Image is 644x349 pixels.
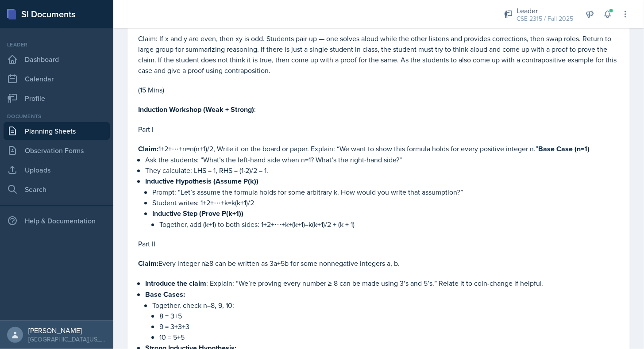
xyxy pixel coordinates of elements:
[4,50,110,68] a: Dashboard
[138,104,619,115] p: :
[145,278,619,289] p: : Explain: “We’re proving every number ≥ 8 can be made using 3’s and 5’s.” Relate it to coin-chan...
[145,154,619,165] p: Ask the students: “What’s the left-hand side when n=1? What’s the right-hand side?”
[517,14,573,23] div: CSE 2315 / Fall 2025
[138,104,254,115] strong: Induction Workshop (Weak + Strong)
[538,144,590,154] strong: Base Case (n=1)
[4,41,110,49] div: Leader
[4,70,110,88] a: Calendar
[138,143,619,154] p: 1+2+⋯+n=n(n+1)/2, Write it on the board or paper. Explain: “We want to show this formula holds fo...
[4,89,110,107] a: Profile
[152,300,619,311] p: Together, check n=8, 9, 10:
[138,258,158,268] strong: Claim:
[4,212,110,230] div: Help & Documentation
[138,144,158,154] strong: Claim:
[145,176,258,186] strong: Inductive Hypothesis (Assume P(k))
[517,5,573,16] div: Leader
[152,208,243,219] strong: Inductive Step (Prove P(k+1))
[28,335,106,344] div: [GEOGRAPHIC_DATA][US_STATE]
[138,33,619,76] p: Claim: If x and y are even, then xy is odd. Students pair up — one solves aloud while the other l...
[4,142,110,159] a: Observation Forms
[145,278,206,288] strong: Introduce the claim
[28,326,106,335] div: [PERSON_NAME]
[138,258,619,269] p: Every integer n≥8 can be written as 3a+5b for some nonnegative integers a, b.
[138,84,619,95] p: (15 Mins)
[4,161,110,179] a: Uploads
[159,311,619,321] p: 8 = 3+5
[4,112,110,120] div: Documents
[159,219,619,230] p: Together, add (k+1) to both sides: 1+2+⋯+k+(k+1)=k(k+1)/2 + (k + 1)
[4,122,110,140] a: Planning Sheets
[145,289,185,299] strong: Base Cases:
[145,165,619,176] p: They calculate: LHS = 1, RHS = (1·2)/2 = 1.
[159,332,619,342] p: 10 = 5+5
[152,197,619,208] p: Student writes: 1+2+⋯+k=k(k+1)/2
[152,187,619,197] p: Prompt: “Let’s assume the formula holds for some arbitrary k. How would you write that assumption?”
[138,238,619,249] p: Part II
[4,180,110,198] a: Search
[159,321,619,332] p: 9 = 3+3+3
[138,124,619,134] p: Part I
